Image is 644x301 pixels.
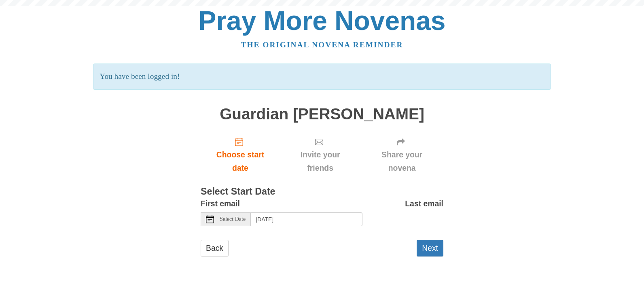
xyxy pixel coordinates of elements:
a: Pray More Novenas [199,6,446,36]
a: The original novena reminder [241,40,403,49]
p: You have been logged in! [93,64,551,90]
a: Choose start date [201,131,280,179]
div: Click "Next" to confirm your start date first. [360,131,443,179]
h3: Select Start Date [201,187,443,197]
label: Last email [405,197,443,210]
label: First email [201,197,240,210]
span: Select Date [220,216,246,222]
h1: Guardian [PERSON_NAME] [201,106,443,123]
span: Share your novena [369,148,435,175]
button: Next [417,240,443,256]
a: Back [201,240,229,256]
span: Invite your friends [288,148,352,175]
span: Choose start date [209,148,272,175]
div: Click "Next" to confirm your start date first. [280,131,360,179]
